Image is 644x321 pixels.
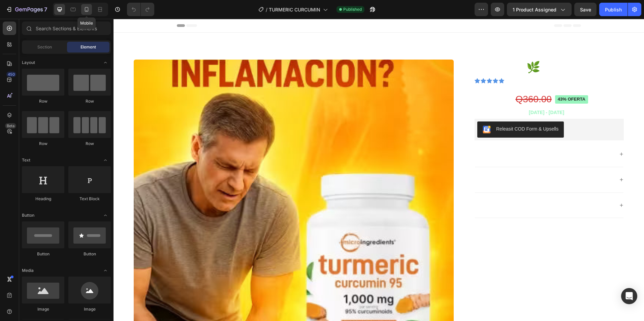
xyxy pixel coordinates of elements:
div: Button [68,251,111,257]
span: Tu pedido llegara el dia [362,91,414,96]
div: Row [22,141,64,147]
span: Save [580,7,591,12]
div: Button [22,251,64,257]
span: Toggle open [100,155,111,166]
div: Text Block [68,196,111,202]
div: Beta [5,123,16,129]
p: 2,500+ Clientes felices! [395,59,444,65]
div: 450 [6,72,16,77]
span: [DATE] - [DATE] [415,91,451,96]
span: Toggle open [100,57,111,68]
div: Open Intercom Messenger [621,288,637,304]
button: Releasit COD Form & Upsells [364,103,450,119]
div: Image [68,306,111,312]
div: Q360.00 [401,74,439,87]
span: Button [22,212,34,218]
span: Layout [22,60,35,66]
h1: Cúrcuma 🌿Mas Bienestar [361,41,510,57]
img: CKKYs5695_ICEAE=.webp [369,107,377,115]
p: GARANTIA DE 30 DIAS [362,157,421,165]
span: Media [22,267,34,274]
div: Row [22,98,64,104]
div: Releasit COD Form & Upsells [383,107,445,114]
span: Toggle open [100,265,111,276]
div: Heading [22,196,64,202]
span: Element [80,44,96,50]
span: Text [22,157,30,163]
button: Save [574,3,597,16]
span: Toggle open [100,210,111,221]
div: Publish [605,6,622,13]
input: Search Sections & Elements [22,22,111,35]
button: 1 product assigned [507,3,572,16]
p: PRODUCTO CERTIFICADO [362,132,431,139]
p: ENVIO GRATIS [362,183,401,190]
span: Section [37,44,52,50]
iframe: Design area [114,19,644,321]
div: Undo/Redo [127,3,154,16]
span: TURMERIC CURCUMIN [269,6,320,13]
span: 1 product assigned [513,6,556,13]
span: Published [343,6,362,12]
p: 7 [44,5,47,13]
div: Row [68,141,111,147]
span: / [266,6,267,13]
div: Q205.00 [361,74,398,87]
button: Publish [599,3,627,16]
button: 7 [3,3,50,16]
div: Image [22,306,64,312]
pre: 43% OFERTA [442,76,475,85]
div: Row [68,98,111,104]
